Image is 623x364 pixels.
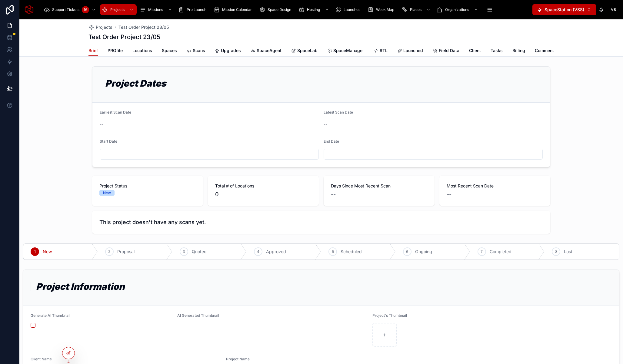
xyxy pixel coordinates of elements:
[88,48,98,54] span: Brief
[176,4,211,15] a: Pre Launch
[512,48,525,54] span: Billing
[333,48,364,54] span: SpaceManager
[52,7,79,12] span: Support Tickets
[187,45,205,57] a: Scans
[34,249,36,254] span: 1
[366,4,398,15] a: Week Map
[148,7,163,12] span: Missions
[42,4,99,15] a: Support Tickets16
[257,4,295,15] a: Space Design
[555,249,557,254] span: 8
[512,45,525,57] a: Billing
[374,45,388,57] a: RTL
[222,7,252,12] span: Mission Calendar
[187,7,206,12] span: Pre Launch
[88,33,160,41] h1: Test Order Project 23/05
[96,24,112,30] span: Projects
[268,7,291,12] span: Space Design
[177,325,181,331] span: --
[88,45,98,57] a: Brief
[183,249,185,254] span: 3
[324,121,327,127] span: --
[324,110,353,114] span: Latest Scan Date
[88,24,112,30] a: Projects
[36,282,612,291] h1: Project Information
[118,24,169,30] a: Test Order Project 23/05
[100,110,131,114] span: Earliest Scan Date
[103,190,111,196] div: New
[251,45,282,57] a: SpaceAgent
[162,45,177,57] a: Spaces
[447,183,543,189] span: Most Recent Scan Date
[221,48,241,54] span: Upgrades
[481,249,483,254] span: 7
[469,48,481,54] span: Client
[344,7,360,12] span: Launches
[132,45,152,57] a: Locations
[535,48,556,54] span: Comments
[43,249,52,255] span: New
[376,7,394,12] span: Week Map
[397,45,423,57] a: Launched
[380,48,388,54] span: RTL
[162,48,177,54] span: Spaces
[117,249,135,255] span: Proposal
[177,313,219,318] span: AI Generated Thumbnail
[100,4,137,15] a: Projects
[99,183,196,189] span: Project Status
[100,139,117,144] span: Start Date
[611,7,616,12] span: VB
[215,190,311,199] span: 0
[439,48,459,54] span: Field Data
[215,183,311,189] span: Total # of Locations
[100,121,103,127] span: --
[324,139,339,144] span: End Date
[307,7,320,12] span: Hosting
[331,190,336,199] span: --
[490,249,511,255] span: Completed
[193,48,205,54] span: Scans
[24,5,34,15] img: App logo
[212,4,256,15] a: Mission Calendar
[291,45,318,57] a: SpaceLab
[445,7,469,12] span: Organizations
[138,4,175,15] a: Missions
[297,48,318,54] span: SpaceLab
[564,249,572,255] span: Lost
[410,7,421,12] span: Places
[257,249,259,254] span: 4
[108,48,123,54] span: PROfile
[82,6,89,13] div: 16
[400,4,434,15] a: Places
[39,3,532,16] div: scrollable content
[266,249,286,255] span: Approved
[132,48,152,54] span: Locations
[341,249,362,255] span: Scheduled
[545,7,584,13] span: SpaceStation (VSS)
[331,183,427,189] span: Days Since Most Recent Scan
[469,45,481,57] a: Client
[535,45,556,57] a: Comments
[433,45,459,57] a: Field Data
[406,249,408,254] span: 6
[332,249,334,254] span: 5
[333,4,365,15] a: Launches
[192,249,207,255] span: Quoted
[105,79,543,88] h1: Project Dates
[110,7,125,12] span: Projects
[491,48,503,54] span: Tasks
[297,4,332,15] a: Hosting
[435,4,481,15] a: Organizations
[226,357,250,361] span: Project Name
[532,4,596,15] button: Select Button
[215,45,241,57] a: Upgrades
[327,45,364,57] a: SpaceManager
[108,45,123,57] a: PROfile
[372,313,407,318] span: Project's Thumbnail
[99,218,543,227] span: This project doesn't have any scans yet.
[31,313,70,318] span: Generate AI Thumbnail
[447,190,451,199] span: --
[108,249,110,254] span: 2
[31,357,52,361] span: Client Name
